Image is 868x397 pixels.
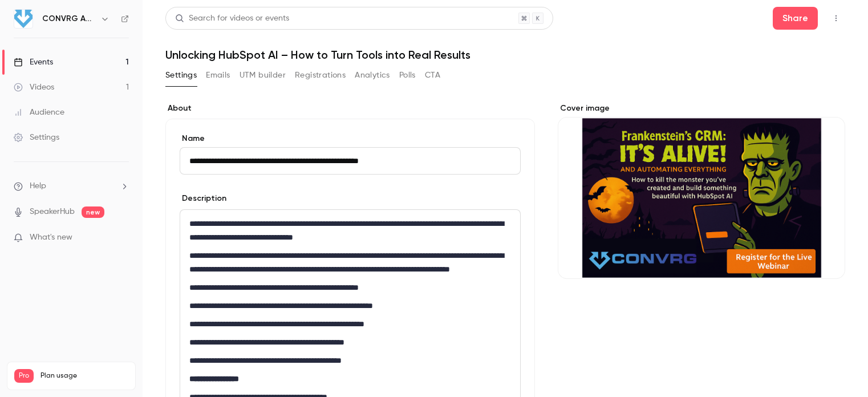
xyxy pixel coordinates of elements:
[30,206,75,218] a: SpeakerHub
[399,66,416,84] button: Polls
[14,56,53,68] div: Events
[40,371,128,380] span: Plan usage
[773,7,818,30] button: Share
[240,66,286,84] button: UTM builder
[425,66,440,84] button: CTA
[180,193,226,204] label: Description
[82,206,104,218] span: new
[355,66,390,84] button: Analytics
[14,10,33,28] img: CONVRG Agency
[165,103,535,114] label: About
[165,66,197,84] button: Settings
[30,180,46,192] span: Help
[558,103,845,279] section: Cover image
[206,66,230,84] button: Emails
[175,13,289,25] div: Search for videos or events
[180,133,521,144] label: Name
[14,107,64,118] div: Audience
[14,369,34,383] span: Pro
[165,48,845,62] h1: Unlocking HubSpot AI – How to Turn Tools into Real Results
[115,233,129,243] iframe: Noticeable Trigger
[14,180,129,192] li: help-dropdown-opener
[295,66,346,84] button: Registrations
[30,232,72,244] span: What's new
[42,13,96,25] h6: CONVRG Agency
[14,132,59,143] div: Settings
[558,103,845,114] label: Cover image
[14,82,54,93] div: Videos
